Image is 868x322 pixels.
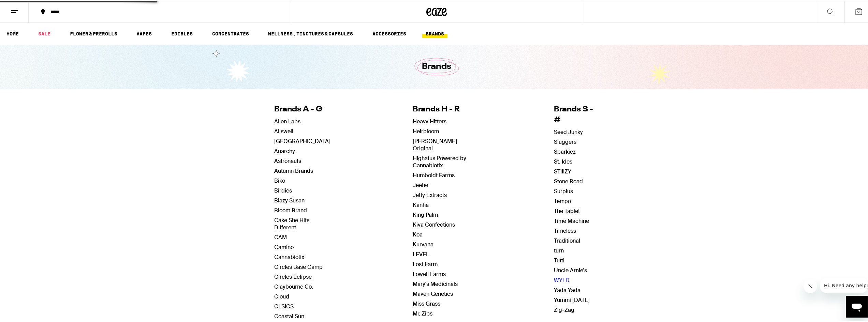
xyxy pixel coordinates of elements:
a: STIIIZY [554,167,571,174]
a: Sluggers [554,137,576,144]
a: Zig-Zag [554,305,574,312]
a: Blazy Susan [274,196,305,203]
a: Miss Grass [413,299,440,306]
h4: Brands A - G [274,103,330,114]
a: Biko [274,176,285,183]
a: Kurvana [413,240,433,247]
a: Tempo [554,197,571,204]
a: Cloud [274,292,289,299]
a: Mary's Medicinals [413,279,458,287]
a: turn [554,246,564,253]
a: Highatus Powered by Cannabiotix [413,154,466,168]
a: Seed Junky [554,127,583,135]
iframe: Close message [804,278,817,292]
a: Uncle Arnie's [554,266,587,273]
a: CLSICS [274,302,294,309]
a: Heirbloom [413,127,439,134]
a: SALE [35,29,54,37]
a: Lowell Farms [413,270,446,277]
a: Bloom Brand [274,206,307,213]
a: Koa [413,230,423,237]
a: EDIBLES [168,29,196,37]
a: WYLD [554,276,570,283]
h4: Brands S - # [554,103,599,124]
a: Jetty Extracts [413,190,447,198]
a: Anarchy [274,147,295,154]
a: Allswell [274,127,293,134]
a: Alien Labs [274,117,300,124]
span: Hi. Need any help? [4,5,49,10]
a: Yummi [DATE] [554,295,590,303]
a: Humboldt Farms [413,171,455,178]
a: Kanha [413,200,429,208]
h4: Brands H - R [413,103,472,114]
a: Traditional [554,236,580,243]
a: Jeeter [413,181,429,188]
a: Cannabiotix [274,252,304,260]
a: VAPES [133,29,155,37]
a: Claybourne Co. [274,282,313,289]
a: Circles Eclipse [274,272,312,279]
a: Kiva Confections [413,220,455,227]
iframe: Message from company [820,277,868,292]
a: Circles Base Camp [274,262,323,270]
a: Astronauts [274,156,301,164]
a: St. Ides [554,157,572,164]
a: Lost Farm [413,260,438,267]
a: Maven Genetics [413,289,453,296]
a: CAM [274,233,287,240]
iframe: Button to launch messaging window [846,295,868,317]
a: King Palm [413,210,438,217]
a: Sparkiez [554,147,576,154]
a: HOME [3,29,22,37]
a: BRANDS [422,29,447,37]
a: Stone Road [554,177,583,184]
a: WELLNESS, TINCTURES & CAPSULES [265,29,356,37]
a: FLOWER & PREROLLS [67,29,121,37]
a: [PERSON_NAME] Original [413,137,457,151]
a: CONCENTRATES [209,29,252,37]
a: LEVEL [413,250,429,257]
a: Autumn Brands [274,166,313,173]
a: ACCESSORIES [369,29,410,37]
a: Camino [274,243,294,250]
a: Cake She Hits Different [274,216,309,230]
a: [GEOGRAPHIC_DATA] [274,137,330,144]
a: Birdies [274,186,292,193]
a: Coastal Sun [274,312,304,319]
a: Surplus [554,187,573,194]
a: Mr. Zips [413,309,432,316]
a: Heavy Hitters [413,117,446,124]
a: Tutti [554,256,564,263]
a: Time Machine [554,216,589,224]
a: Timeless [554,226,576,233]
a: Yada Yada [554,286,580,293]
h1: Brands [422,60,451,72]
a: The Tablet [554,206,580,214]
